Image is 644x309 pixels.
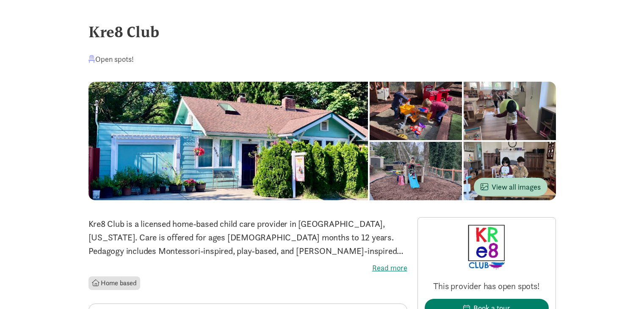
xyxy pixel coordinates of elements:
[88,53,134,65] div: Open spots!
[481,181,541,193] span: View all images
[88,20,556,43] div: Kre8 Club
[467,224,505,270] img: Provider logo
[88,217,407,258] p: Kre8 Club is a licensed home-based child care provider in [GEOGRAPHIC_DATA], [US_STATE]. Care is ...
[88,276,140,290] li: Home based
[425,280,549,292] p: This provider has open spots!
[474,178,547,196] button: View all images
[88,263,407,273] label: Read more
